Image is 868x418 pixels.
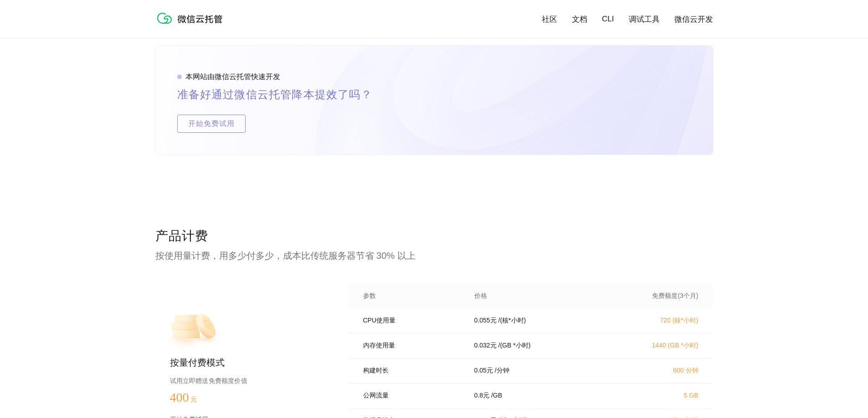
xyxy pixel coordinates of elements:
[618,342,699,350] p: 1440 (GB *小时)
[618,367,699,375] p: 600 分钟
[674,14,713,25] a: 微信云开发
[498,342,531,350] p: / (GB *小时)
[602,15,614,24] a: CLI
[572,14,587,25] a: 文档
[363,367,462,375] p: 构建时长
[155,21,228,29] a: 微信云托管
[170,357,319,369] p: 按量付费模式
[155,227,713,246] p: 产品计费
[618,392,699,399] p: 5 GB
[618,292,699,300] p: 免费额度(3个月)
[629,14,660,25] a: 调试工具
[177,86,394,104] p: 准备好通过微信云托管降本提效了吗？
[491,392,502,400] p: / GB
[363,317,462,325] p: CPU使用量
[495,367,509,375] p: / 分钟
[185,72,280,82] p: 本网站由微信云托管快速开发
[363,292,462,300] p: 参数
[155,249,713,262] p: 按使用量计费，用多少付多少，成本比传统服务器节省 30% 以上
[542,14,557,25] a: 社区
[474,292,487,300] p: 价格
[178,115,245,133] span: 开始免费试用
[474,392,489,400] p: 0.8 元
[498,317,526,325] p: / (核*小时)
[363,392,462,400] p: 公网流量
[474,342,497,350] p: 0.032 元
[618,317,699,325] p: 720 (核*小时)
[155,9,228,27] img: 微信云托管
[474,367,493,375] p: 0.05 元
[170,390,216,405] p: 400
[363,342,462,350] p: 内存使用量
[474,317,497,325] p: 0.055 元
[190,396,197,403] span: 元
[170,375,319,387] p: 试用立即赠送免费额度价值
